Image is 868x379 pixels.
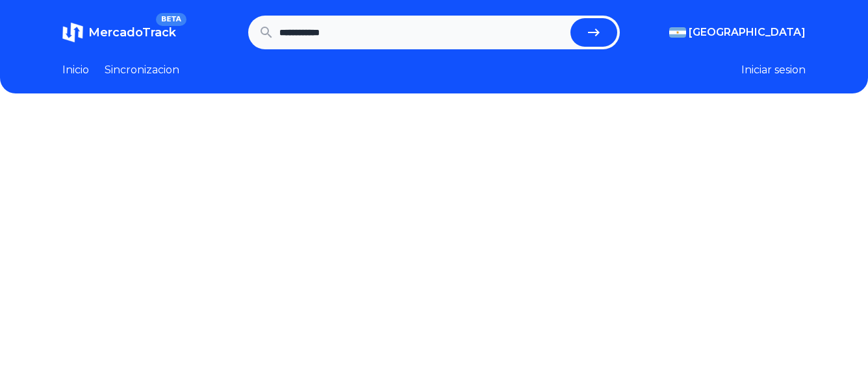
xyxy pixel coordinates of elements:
[689,25,806,40] span: [GEOGRAPHIC_DATA]
[669,27,686,38] img: Argentina
[741,62,806,78] button: Iniciar sesion
[88,25,176,40] span: MercadoTrack
[156,13,186,26] span: BETA
[62,22,83,43] img: MercadoTrack
[669,25,806,40] button: [GEOGRAPHIC_DATA]
[62,62,89,78] a: Inicio
[105,62,179,78] a: Sincronizacion
[62,22,176,43] a: MercadoTrackBETA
